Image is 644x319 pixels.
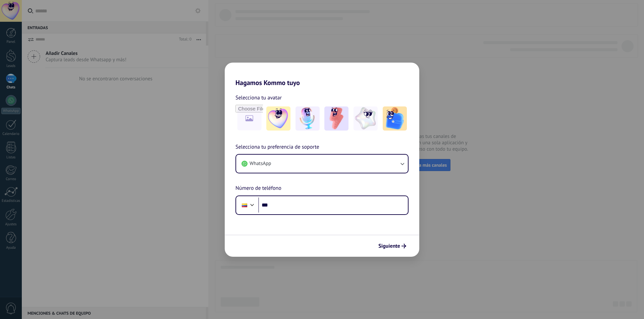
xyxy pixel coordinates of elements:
[250,160,271,167] span: WhatsApp
[375,240,409,252] button: Siguiente
[235,143,319,152] span: Selecciona tu preferencia de soporte
[324,106,348,131] img: -3.jpeg
[238,198,251,212] div: Colombia: + 57
[235,184,281,193] span: Número de teléfono
[354,106,378,131] img: -4.jpeg
[225,63,419,87] h2: Hagamos Kommo tuyo
[296,106,320,131] img: -2.jpeg
[266,106,290,131] img: -1.jpeg
[235,93,282,102] span: Selecciona tu avatar
[378,244,400,248] span: Siguiente
[383,106,407,131] img: -5.jpeg
[236,155,408,173] button: WhatsApp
